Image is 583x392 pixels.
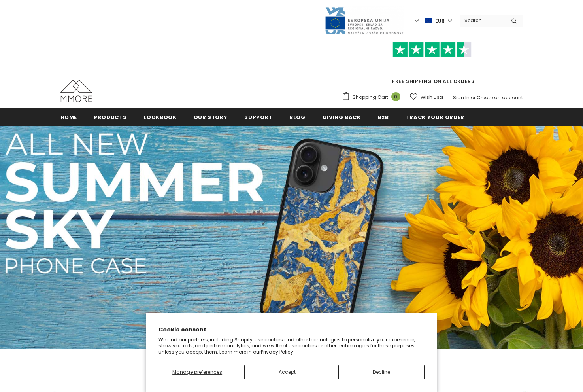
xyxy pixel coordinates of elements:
span: Track your order [406,114,464,121]
img: Trust Pilot Stars [392,42,472,57]
a: Shopping Cart 0 [341,91,404,103]
a: support [244,108,272,126]
a: Javni Razpis [325,17,404,24]
a: Products [94,108,126,126]
a: Our Story [194,108,228,126]
a: Privacy Policy [261,348,293,355]
a: Create an account [477,94,523,101]
a: Giving back [323,108,361,126]
span: Manage preferences [172,369,222,375]
img: MMORE Cases [60,80,92,102]
a: Sign In [453,94,470,101]
span: or [471,94,475,101]
h2: Cookie consent [158,326,425,334]
button: Manage preferences [158,365,236,379]
a: Lookbook [143,108,176,126]
span: Lookbook [143,114,176,121]
span: support [244,114,272,121]
span: 0 [391,92,400,101]
span: FREE SHIPPING ON ALL ORDERS [341,45,523,85]
img: Javni Razpis [325,6,404,35]
span: Our Story [194,114,228,121]
span: Blog [289,114,306,121]
span: EUR [435,17,445,25]
iframe: Customer reviews powered by Trustpilot [341,57,523,78]
span: Home [60,114,77,121]
button: Accept [244,365,330,379]
span: Shopping Cart [353,93,388,101]
a: Track your order [406,108,464,126]
a: Wish Lists [410,90,444,104]
a: B2B [378,108,389,126]
input: Search Site [460,15,505,26]
a: Home [60,108,77,126]
p: We and our partners, including Shopify, use cookies and other technologies to personalize your ex... [158,337,425,355]
span: Giving back [323,114,361,121]
span: Products [94,114,126,121]
span: Wish Lists [421,93,444,101]
span: B2B [378,114,389,121]
a: Blog [289,108,306,126]
button: Decline [338,365,425,379]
